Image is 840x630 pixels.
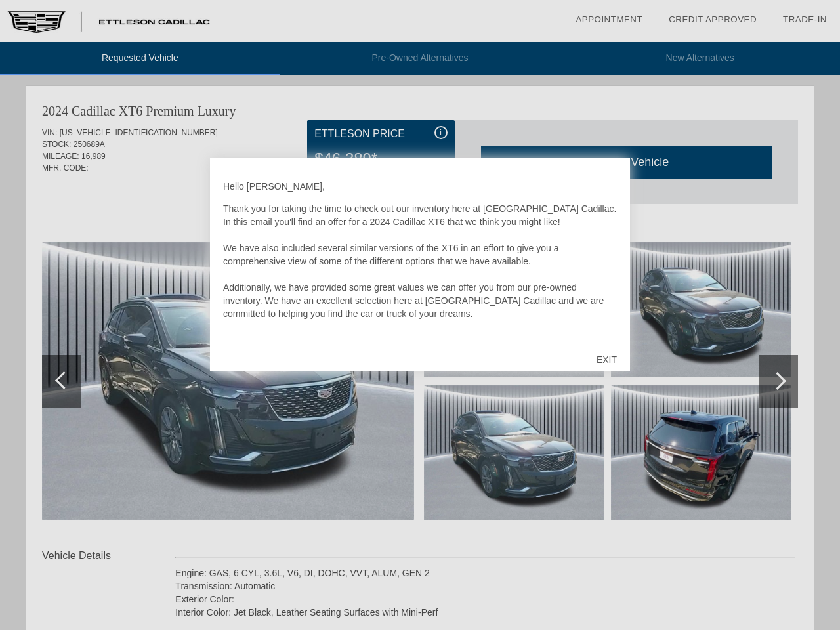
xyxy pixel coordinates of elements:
[783,14,827,24] a: Trade-In
[223,180,617,193] p: Hello [PERSON_NAME],
[576,14,642,24] a: Appointment
[669,14,757,24] a: Credit Approved
[223,202,617,333] p: Thank you for taking the time to check out our inventory here at [GEOGRAPHIC_DATA] Cadillac. In t...
[583,340,630,379] div: EXIT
